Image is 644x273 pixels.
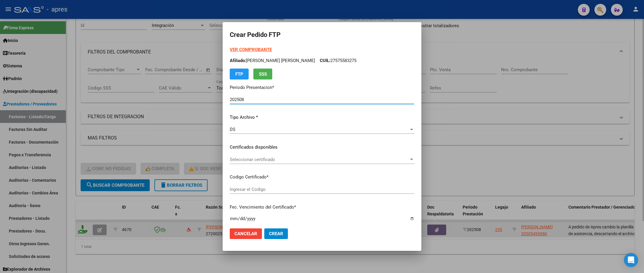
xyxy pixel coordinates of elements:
a: VER COMPROBANTE [230,47,272,52]
p: Codigo Certificado [230,174,414,181]
button: Cancelar [230,228,262,239]
span: Afiliado: [230,58,246,63]
p: Certificados disponibles [230,144,414,151]
p: Tipo Archivo * [230,114,414,121]
span: Seleccionar certificado [230,157,409,162]
p: Periodo Presentacion [230,84,414,91]
span: Crear [269,231,283,236]
p: Fec. Vencimiento del Certificado [230,204,414,211]
h2: Crear Pedido FTP [230,29,414,40]
span: FTP [235,71,243,77]
div: Open Intercom Messenger [624,253,638,267]
span: CUIL: [320,58,330,63]
span: SSS [259,71,267,77]
button: Crear [264,228,288,239]
span: Cancelar [234,231,257,236]
button: SSS [253,69,272,79]
button: FTP [230,69,249,79]
span: DS [230,127,235,132]
p: [PERSON_NAME] [PERSON_NAME] 27575583275 [230,57,414,64]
